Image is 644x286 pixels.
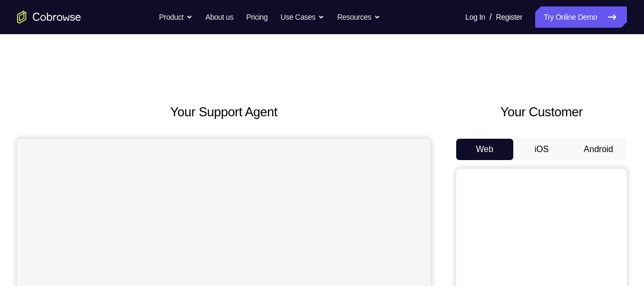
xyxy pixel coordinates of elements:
[281,6,324,28] button: Use Cases
[456,139,513,160] button: Web
[496,6,522,28] a: Register
[17,11,81,23] a: Go to the home page
[513,139,570,160] button: iOS
[337,6,380,28] button: Resources
[535,6,627,28] a: Try Online Demo
[465,6,485,28] a: Log In
[17,102,431,122] h2: Your Support Agent
[570,139,627,160] button: Android
[205,6,233,28] a: About us
[159,6,193,28] button: Product
[456,102,627,122] h2: Your Customer
[489,11,491,23] span: /
[246,6,267,28] a: Pricing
